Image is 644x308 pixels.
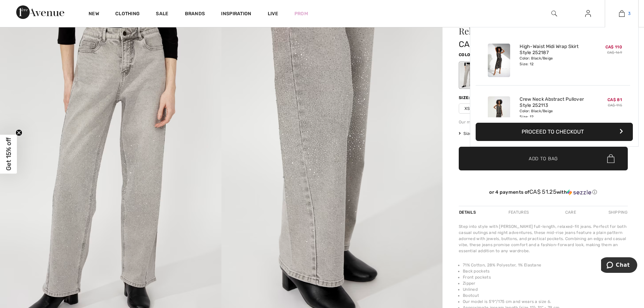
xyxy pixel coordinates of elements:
li: Front pockets [463,274,628,280]
li: Bootcut [463,292,628,299]
h1: Relaxed Mid-rise Jeans Style 253859 [459,27,600,35]
div: or 4 payments of with [459,189,628,195]
a: Sign In [580,9,596,18]
img: My Info [585,9,591,18]
a: Crew Neck Abstract Pullover Style 252113 [520,96,586,109]
div: LIGHT GREY [460,63,477,88]
span: 3 [628,10,630,17]
a: Clothing [115,11,140,18]
button: Proceed to Checkout [476,123,633,141]
a: Brands [185,11,205,18]
li: 71% Cotton, 28% Polyester, 1% Elastane [463,262,628,268]
a: 3 [605,9,638,18]
div: Shipping [607,206,628,218]
img: search the website [551,9,557,18]
s: CA$ 169 [607,50,622,55]
button: Close teaser [16,129,22,136]
img: Bag.svg [607,154,615,163]
div: Step into style with [PERSON_NAME] full-length, relaxed-fit jeans. Perfect for both casual outing... [459,223,628,254]
span: CA$ 205 [459,40,492,49]
a: New [89,11,99,18]
span: Add to Bag [529,155,558,162]
span: Color: [459,52,475,57]
span: Size Guide [459,131,484,137]
img: 1ère Avenue [16,5,64,19]
span: XS [459,103,476,114]
li: Unlined [463,286,628,292]
img: My Bag [619,9,625,18]
div: Care [559,206,582,218]
a: Prom [294,10,308,17]
span: Get 15% off [5,138,13,171]
div: Our model is 5'9"/175 cm and wears a size 6. [459,119,628,125]
span: CA$ 51.25 [529,188,556,195]
a: High-Waist Midi Wrap Skirt Style 252187 [520,44,586,56]
span: CA$ 110 [605,45,622,49]
div: Color: Black/Beige Size: 12 [520,109,586,119]
button: Add to Bag [459,147,628,170]
img: High-Waist Midi Wrap Skirt Style 252187 [488,44,510,77]
div: Details [459,206,478,218]
div: Features [503,206,534,218]
span: CA$ 81 [607,97,622,102]
li: Zipper [463,280,628,286]
li: Our model is 5'9"/175 cm and wears a size 6. [463,299,628,305]
div: Color: Black/Beige Size: 12 [520,56,586,67]
img: Sezzle [567,189,591,195]
iframe: Opens a widget where you can chat to one of our agents [601,257,637,274]
li: Back pockets [463,268,628,274]
s: CA$ 115 [608,103,622,108]
a: Sale [156,11,168,18]
div: or 4 payments ofCA$ 51.25withSezzle Click to learn more about Sezzle [459,189,628,198]
img: Crew Neck Abstract Pullover Style 252113 [488,96,510,130]
span: Inspiration [221,11,251,18]
div: Size: [459,95,472,101]
a: Live [268,10,278,17]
